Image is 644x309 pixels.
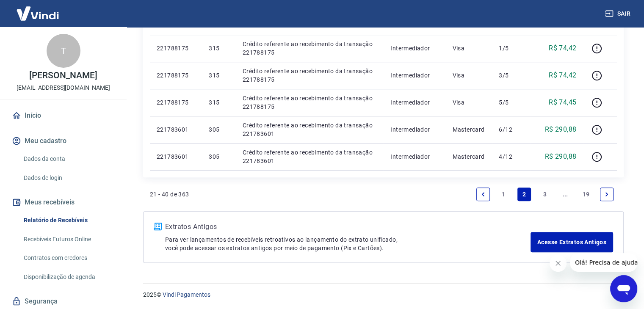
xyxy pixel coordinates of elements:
[163,291,210,298] a: Vindi Pagamentos
[10,106,116,125] a: Início
[603,6,634,22] button: Sair
[499,71,524,80] p: 3/5
[600,188,614,201] a: Next page
[47,34,80,68] div: T
[538,188,552,201] a: Page 3
[20,268,116,286] a: Disponibilização de agenda
[390,98,439,107] p: Intermediador
[209,44,229,52] p: 315
[20,150,116,168] a: Dados da conta
[209,71,229,80] p: 315
[549,70,576,80] p: R$ 74,42
[499,152,524,161] p: 4/12
[165,235,531,252] p: Para ver lançamentos de recebíveis retroativos ao lançamento do extrato unificado, você pode aces...
[453,152,486,161] p: Mastercard
[499,44,524,52] p: 1/5
[390,125,439,134] p: Intermediador
[545,124,577,135] p: R$ 290,88
[453,44,486,52] p: Visa
[209,125,229,134] p: 305
[20,212,116,229] a: Relatório de Recebíveis
[29,71,97,80] p: [PERSON_NAME]
[243,121,377,138] p: Crédito referente ao recebimento da transação 221783601
[531,232,613,252] a: Acesse Extratos Antigos
[20,231,116,248] a: Recebíveis Futuros Online
[243,67,377,84] p: Crédito referente ao recebimento da transação 221788175
[549,43,576,53] p: R$ 74,42
[390,44,439,52] p: Intermediador
[390,71,439,80] p: Intermediador
[558,188,572,201] a: Jump forward
[209,152,229,161] p: 305
[157,71,195,80] p: 221788175
[476,188,490,201] a: Previous page
[165,222,531,232] p: Extratos Antigos
[20,169,116,187] a: Dados de login
[154,223,162,230] img: ícone
[243,148,377,165] p: Crédito referente ao recebimento da transação 221783601
[157,44,195,52] p: 221788175
[150,190,189,199] p: 21 - 40 de 363
[209,98,229,107] p: 315
[549,97,576,108] p: R$ 74,45
[499,125,524,134] p: 6/12
[143,290,624,299] p: 2025 ©
[243,40,377,57] p: Crédito referente ao recebimento da transação 221788175
[10,193,116,212] button: Meus recebíveis
[157,152,195,161] p: 221783601
[10,0,65,26] img: Vindi
[5,6,71,13] span: Olá! Precisa de ajuda?
[453,98,486,107] p: Visa
[157,98,195,107] p: 221788175
[10,132,116,150] button: Meu cadastro
[157,125,195,134] p: 221783601
[499,98,524,107] p: 5/5
[610,275,637,302] iframe: Botão para abrir a janela de mensagens
[243,94,377,111] p: Crédito referente ao recebimento da transação 221788175
[579,188,593,201] a: Page 19
[473,184,617,204] ul: Pagination
[390,152,439,161] p: Intermediador
[550,255,567,272] iframe: Fechar mensagem
[517,188,531,201] a: Page 2 is your current page
[453,125,486,134] p: Mastercard
[453,71,486,80] p: Visa
[20,249,116,267] a: Contratos com credores
[570,253,637,272] iframe: Mensagem da empresa
[497,188,511,201] a: Page 1
[17,83,110,92] p: [EMAIL_ADDRESS][DOMAIN_NAME]
[545,152,577,162] p: R$ 290,88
